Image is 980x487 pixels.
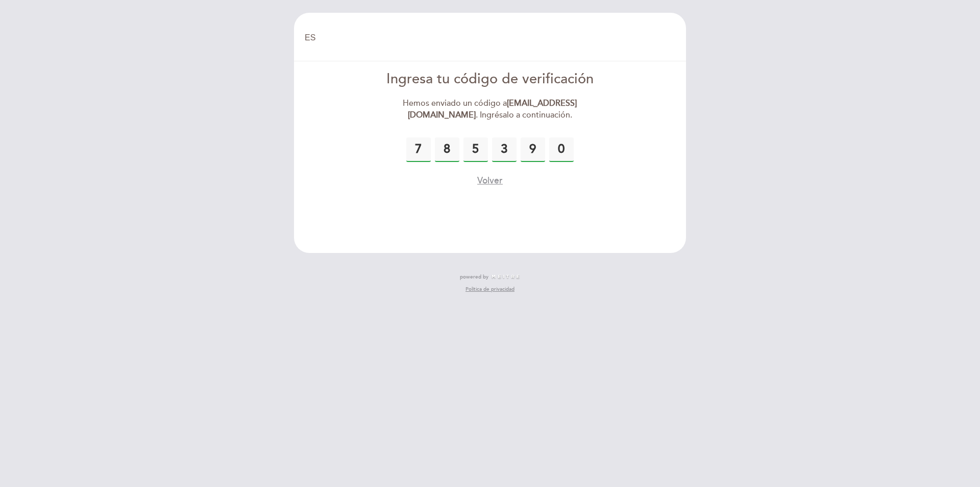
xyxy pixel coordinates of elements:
[406,137,431,162] input: 0
[460,273,488,281] span: powered by
[373,69,607,89] div: Ingresa tu código de verificación
[435,137,459,162] input: 0
[463,137,488,162] input: 0
[373,98,607,121] div: Hemos enviado un código a . Ingrésalo a continuación.
[477,174,503,187] button: Volver
[460,273,520,281] a: powered by
[408,98,577,120] strong: [EMAIL_ADDRESS][DOMAIN_NAME]
[491,274,520,280] img: MEITRE
[549,137,574,162] input: 0
[492,137,517,162] input: 0
[521,137,545,162] input: 0
[465,286,514,293] a: Política de privacidad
